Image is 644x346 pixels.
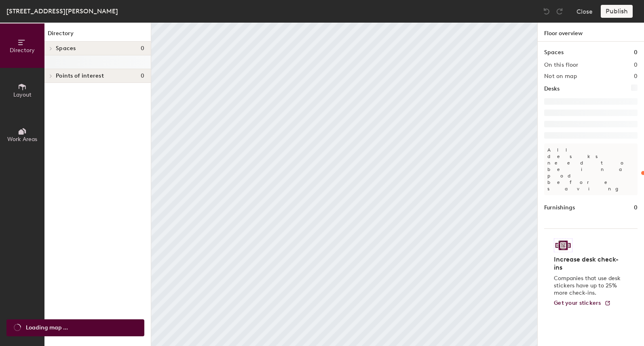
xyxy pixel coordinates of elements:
h2: 0 [634,73,638,80]
img: Sticker logo [554,238,572,252]
h1: Desks [544,84,560,93]
button: Close [576,5,593,18]
canvas: Map [151,23,537,346]
h4: Increase desk check-ins [554,255,623,272]
a: Get your stickers [554,300,611,307]
span: Spaces [56,45,76,52]
h1: Spaces [544,48,564,57]
span: Points of interest [56,73,104,79]
span: 0 [141,73,144,79]
div: [STREET_ADDRESS][PERSON_NAME] [6,6,118,16]
h2: 0 [634,62,638,68]
h2: On this floor [544,62,579,68]
span: Loading map ... [26,323,68,332]
h2: Not on map [544,73,577,80]
img: Undo [543,7,551,15]
p: All desks need to be in a pod before saving [544,143,638,195]
span: Get your stickers [554,300,601,306]
span: Work Areas [7,136,37,143]
h1: Directory [44,29,151,42]
img: Redo [555,7,564,15]
h1: Floor overview [538,23,644,42]
h1: 0 [634,48,638,57]
p: Companies that use desk stickers have up to 25% more check-ins. [554,275,623,297]
span: 0 [141,45,144,52]
h1: Furnishings [544,203,575,212]
h1: 0 [634,203,638,212]
span: Layout [13,91,32,98]
span: Directory [10,47,35,54]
